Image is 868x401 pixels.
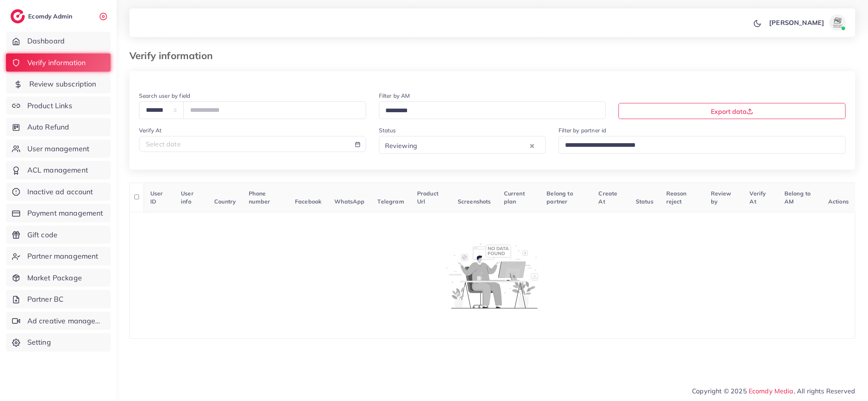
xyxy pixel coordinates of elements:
[383,140,419,152] span: Reviewing
[27,251,98,261] span: Partner management
[6,183,111,201] a: Inactive ad account
[6,312,111,330] a: Ad creative management
[6,118,111,136] a: Auto Refund
[27,187,93,197] span: Inactive ad account
[420,139,528,152] input: Search for option
[446,243,538,308] img: No account
[10,9,25,23] img: logo
[28,12,74,20] h2: Ecomdy Admin
[379,92,410,100] label: Filter by AM
[334,198,364,205] span: WhatsApp
[6,32,111,50] a: Dashboard
[6,140,111,158] a: User management
[377,198,404,205] span: Telegram
[27,101,72,111] span: Product Links
[27,273,82,283] span: Market Package
[559,136,845,153] div: Search for option
[383,105,596,117] input: Search for option
[765,14,849,31] a: [PERSON_NAME]avatar
[6,53,111,72] a: Verify information
[692,386,855,396] span: Copyright © 2025
[139,92,190,100] label: Search user by field
[636,198,653,205] span: Status
[458,198,491,205] span: Screenshots
[249,190,270,205] span: Phone number
[562,139,835,152] input: Search for option
[6,333,111,352] a: Setting
[27,165,88,175] span: ACL management
[6,226,111,244] a: Gift code
[27,36,65,46] span: Dashboard
[749,190,766,205] span: Verify At
[547,190,573,205] span: Belong to partner
[618,103,845,119] button: Export data
[129,50,219,62] h3: Verify information
[10,9,74,23] a: logoEcomdy Admin
[598,190,617,205] span: Create At
[379,136,546,153] div: Search for option
[794,386,855,396] span: , All rights Reserved
[504,190,525,205] span: Current plan
[139,126,162,134] label: Verify At
[417,190,438,205] span: Product Url
[6,247,111,265] a: Partner management
[27,316,104,326] span: Ad creative management
[784,190,811,205] span: Belong to AM
[829,14,845,31] img: avatar
[214,198,236,205] span: Country
[379,101,606,119] div: Search for option
[666,190,687,205] span: Reason reject
[711,107,753,115] span: Export data
[29,79,96,89] span: Review subscription
[27,144,89,154] span: User management
[559,126,606,134] label: Filter by partner id
[27,230,57,240] span: Gift code
[295,198,321,205] span: Facebook
[6,204,111,222] a: Payment management
[711,190,731,205] span: Review by
[27,208,103,218] span: Payment management
[27,58,86,68] span: Verify information
[6,97,111,115] a: Product Links
[749,387,794,395] a: Ecomdy Media
[379,126,396,134] label: Status
[6,290,111,308] a: Partner BC
[6,161,111,179] a: ACL management
[27,337,51,348] span: Setting
[150,190,163,205] span: User ID
[6,75,111,93] a: Review subscription
[146,140,181,148] span: Select date
[530,141,534,150] button: Clear Selected
[769,18,824,27] p: [PERSON_NAME]
[27,294,64,304] span: Partner BC
[181,190,194,205] span: User info
[6,269,111,287] a: Market Package
[828,198,849,205] span: Actions
[27,122,70,132] span: Auto Refund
